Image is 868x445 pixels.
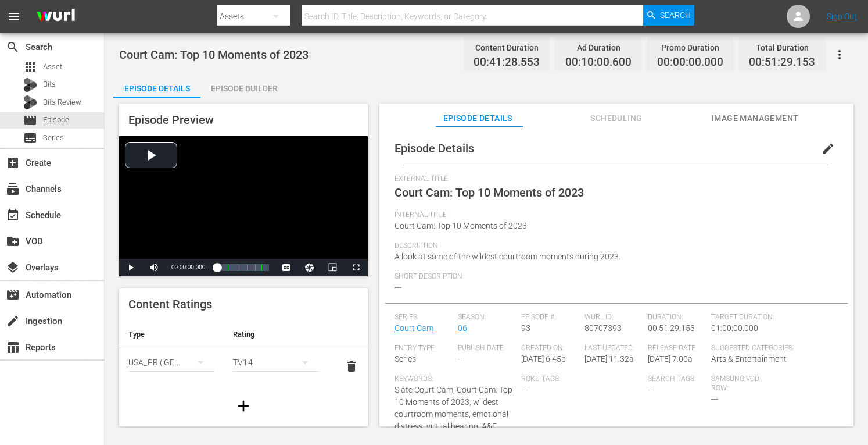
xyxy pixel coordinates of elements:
span: Episode [43,114,69,126]
span: Short Description [394,272,833,282]
span: 00:51:29.153 [648,323,695,333]
span: [DATE] 7:00a [648,354,693,364]
div: Progress Bar [217,264,269,271]
span: 93 [521,323,530,333]
span: Wurl ID: [584,313,642,322]
span: Court Cam: Top 10 Moments of 2023 [394,221,527,230]
span: Schedule [6,208,20,222]
span: --- [711,394,718,404]
span: Suggested Categories: [711,344,832,353]
span: A look at some of the wildest courtroom moments during 2023. [394,252,620,261]
div: Ad Duration [565,40,632,56]
span: Entry Type: [394,344,452,353]
span: Internal Title [394,211,833,220]
button: Fullscreen [345,259,368,276]
span: 00:00:00.000 [171,264,205,270]
button: Search [643,5,694,26]
span: 00:41:28.553 [474,56,540,69]
span: --- [521,385,528,394]
span: edit [821,142,835,156]
span: Episode [23,113,37,127]
span: Roku Tags: [521,375,642,384]
span: Season: [458,313,515,322]
span: 80707393 [584,323,622,333]
span: Duration: [648,313,705,322]
span: --- [648,385,655,394]
span: Release Date: [648,344,705,353]
span: Reports [6,340,20,354]
span: [DATE] 11:32a [584,354,634,364]
span: VOD [6,234,20,248]
span: Series [394,354,416,364]
span: Automation [6,288,20,302]
div: Content Duration [474,40,540,56]
span: Series [43,132,64,144]
span: Channels [6,182,20,196]
span: 00:00:00.000 [657,56,723,69]
span: Bits [43,79,56,90]
span: Created On: [521,344,579,353]
span: Bits Review [43,97,81,108]
div: Promo Duration [657,40,723,56]
button: delete [338,353,365,380]
button: Jump To Time [298,259,321,276]
button: Mute [142,259,166,276]
span: Content Ratings [128,297,212,311]
span: 00:51:29.153 [749,56,815,69]
span: Slate Court Cam, Court Cam: Top 10 Moments of 2023, wildest courtroom moments, emotional distress... [394,385,512,443]
span: Court Cam: Top 10 Moments of 2023 [119,48,309,62]
span: --- [458,354,465,364]
span: Series: [394,313,452,322]
span: Target Duration: [711,313,832,322]
span: Description [394,241,833,251]
span: Episode Preview [128,113,214,127]
span: delete [345,359,358,373]
span: Image Management [712,111,799,126]
table: simple table [119,321,368,385]
span: Series [23,131,37,145]
div: Video Player [119,136,368,276]
span: [DATE] 6:45p [521,354,566,364]
div: USA_PR ([GEOGRAPHIC_DATA] ([GEOGRAPHIC_DATA])) [128,346,214,379]
span: Asset [23,60,37,74]
span: External Title [394,175,833,184]
span: Overlays [6,261,20,275]
span: Search [6,40,20,54]
a: Sign Out [827,12,857,21]
button: Play [119,259,142,276]
span: Keywords: [394,375,515,384]
button: Episode Builder [200,74,288,98]
span: Samsung VOD Row: [711,375,769,393]
span: menu [7,9,21,23]
span: Asset [43,61,62,73]
button: edit [814,135,842,163]
div: Bits [23,78,37,92]
img: ans4CAIJ8jUAAAAAAAAAAAAAAAAAAAAAAAAgQb4GAAAAAAAAAAAAAAAAAAAAAAAAJMjXAAAAAAAAAAAAAAAAAAAAAAAAgAT5G... [28,3,84,30]
span: Last Updated: [584,344,642,353]
th: Type [119,321,224,348]
button: Captions [275,259,298,276]
span: Court Cam: Top 10 Moments of 2023 [394,186,584,200]
th: Rating [224,321,328,348]
span: --- [394,283,401,292]
span: Publish Date: [458,344,515,353]
span: Episode Details [394,141,474,155]
a: Court Cam [394,323,433,333]
span: Search Tags: [648,375,705,384]
span: Arts & Entertainment [711,354,787,364]
span: Episode #: [521,313,579,322]
div: Bits Review [23,95,37,109]
div: Total Duration [749,40,815,56]
div: Episode Builder [200,74,288,102]
span: Search [660,5,691,26]
button: Picture-in-Picture [321,259,345,276]
span: 00:10:00.600 [565,56,632,69]
button: Episode Details [113,74,200,98]
span: Ingestion [6,314,20,328]
div: TV14 [233,346,319,379]
a: 06 [458,323,467,333]
span: Episode Details [434,111,521,126]
span: Create [6,156,20,170]
div: Episode Details [113,74,200,102]
span: Scheduling [573,111,660,126]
